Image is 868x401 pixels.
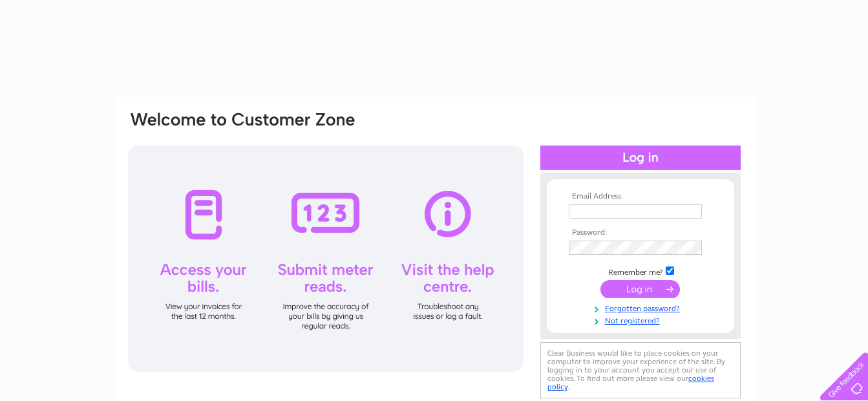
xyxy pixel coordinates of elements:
[566,228,715,237] th: Password:
[566,192,715,201] th: Email Address:
[566,265,715,277] td: Remember me?
[600,280,680,298] input: Submit
[569,301,715,314] a: Forgotten password?
[540,342,741,398] div: Clear Business would like to place cookies on your computer to improve your experience of the sit...
[569,314,715,326] a: Not registered?
[547,374,714,391] a: cookies policy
